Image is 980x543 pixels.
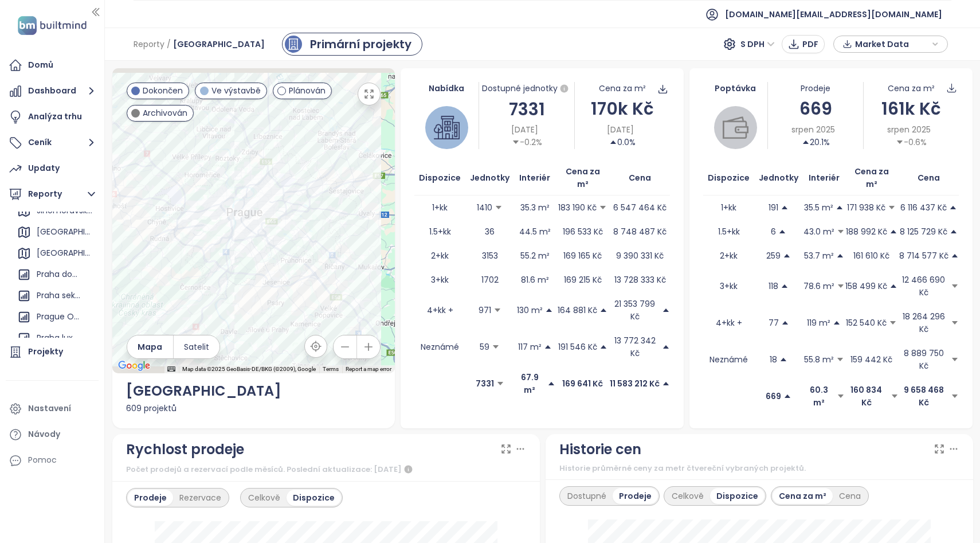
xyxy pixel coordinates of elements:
span: caret-up [889,282,897,290]
div: 170k Kč [575,95,670,122]
td: 1.5+kk [703,220,754,244]
div: [GEOGRAPHIC_DATA] [126,380,382,402]
span: caret-down [951,392,959,400]
span: caret-up [779,356,787,364]
p: 152 540 Kč [846,317,887,329]
th: Dispozice [414,161,465,196]
td: 1.5+kk [414,220,465,244]
img: logo [14,14,90,37]
span: caret-up [802,138,810,146]
div: Poptávka [703,82,767,95]
p: 9 390 331 Kč [616,249,664,262]
span: caret-up [662,380,670,388]
div: Dispozice [710,488,765,504]
button: Dashboard [6,80,99,103]
th: Jednotky [754,161,803,196]
p: 59 [480,341,489,353]
span: Market Data [855,36,929,53]
span: caret-down [512,138,520,146]
span: caret-up [599,306,607,314]
th: Cena za m² [845,161,899,196]
p: 183 190 Kč [558,201,597,214]
span: / [167,34,171,54]
img: wallet [723,115,748,140]
p: 6 116 437 Kč [900,201,947,214]
p: 13 728 333 Kč [614,274,666,286]
div: Dispozice [287,490,341,506]
div: Projekty [28,345,63,359]
span: srpen 2025 [791,123,835,136]
p: 6 [771,225,776,238]
p: 18 264 296 Kč [899,310,949,335]
th: Cena [899,161,959,196]
div: Cena za m² [888,82,935,95]
span: Archivován [143,107,187,119]
span: caret-down [888,204,896,212]
a: Projekty [6,341,99,364]
th: Cena za m² [555,161,610,196]
div: Celkově [665,488,710,504]
p: 171 938 Kč [847,201,885,214]
div: Cena [833,488,867,504]
div: [GEOGRAPHIC_DATA] [14,223,96,241]
span: caret-up [781,319,789,327]
p: 18 [770,353,777,366]
p: 1702 [481,274,499,286]
p: 1410 [477,201,492,214]
td: 2+kk [703,244,754,268]
th: Cena [610,161,670,196]
p: 971 [479,304,491,317]
p: 8 714 577 Kč [899,249,948,262]
div: Prague Outskirts [37,310,81,324]
span: caret-up [783,252,791,260]
p: 160 834 Kč [845,384,888,409]
p: 161 610 Kč [853,249,889,262]
p: 53.7 m² [804,249,834,262]
td: 1+kk [703,196,754,220]
p: 60.3 m² [803,384,834,409]
div: 161k Kč [864,95,959,122]
span: Map data ©2025 GeoBasis-DE/BKG (©2009), Google [182,366,316,372]
p: 8 889 750 Kč [899,347,949,372]
a: Report a map error [346,366,391,372]
div: Praha domy [14,265,96,284]
p: 44.5 m² [519,225,551,238]
td: 2+kk [414,244,465,268]
div: Cena za m² [773,488,833,504]
th: Interiér [803,161,845,196]
span: S DPH [740,36,775,53]
p: 159 442 Kč [850,353,892,366]
button: Satelit [174,335,219,358]
span: caret-down [837,392,845,400]
td: Neznámé [703,341,754,378]
span: caret-up [836,204,844,212]
span: caret-up [950,228,958,236]
span: caret-down [951,356,959,364]
span: caret-down [492,343,500,351]
div: Prodeje [613,488,658,504]
p: 35.5 m² [804,201,833,214]
button: Reporty [6,183,99,206]
span: caret-down [951,319,959,327]
span: Mapa [138,341,162,353]
div: Praha sekundarni trh [37,288,81,303]
div: Prague Outskirts [14,308,96,326]
span: caret-up [833,319,841,327]
span: caret-up [781,282,789,290]
p: 12 466 690 Kč [899,274,949,299]
div: 609 projektů [126,402,382,415]
p: 117 m² [518,341,542,353]
span: Reporty [134,34,164,54]
span: caret-down [495,204,503,212]
p: 43.0 m² [803,225,834,238]
div: Praha luxusní novostavby [14,329,96,347]
span: caret-down [896,138,904,146]
a: Open this area in Google Maps (opens a new window) [115,358,153,373]
div: Analýza trhu [28,110,82,124]
div: Primární projekty [310,36,411,53]
button: Mapa [127,335,173,358]
p: 78.6 m² [803,280,834,292]
p: 9 658 468 Kč [899,384,949,409]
